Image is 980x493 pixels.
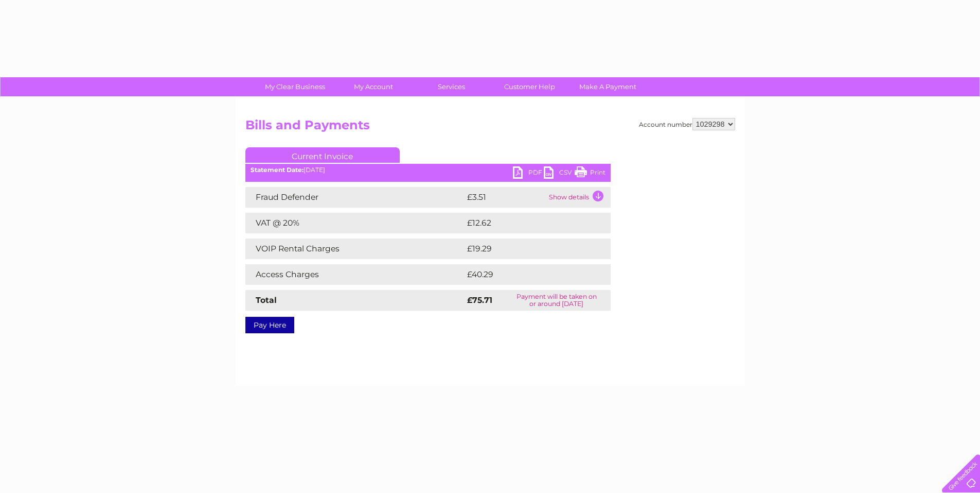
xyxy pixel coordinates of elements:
[467,295,492,305] strong: £75.71
[487,77,572,96] a: Customer Help
[331,77,416,96] a: My Account
[513,166,544,181] a: PDF
[465,187,546,208] td: £3.51
[245,187,465,208] td: Fraud Defender
[256,295,277,305] strong: Total
[565,77,650,96] a: Make A Payment
[245,239,465,259] td: VOIP Rental Charges
[245,118,735,138] h2: Bills and Payments
[245,147,400,163] a: Current Invoice
[544,166,575,181] a: CSV
[245,213,465,233] td: VAT @ 20%
[253,77,337,96] a: My Clear Business
[575,166,605,181] a: Print
[409,77,494,96] a: Services
[639,118,735,130] div: Account number
[465,213,589,233] td: £12.62
[245,317,294,333] a: Pay Here
[465,264,590,285] td: £40.29
[503,290,611,311] td: Payment will be taken on or around [DATE]
[546,187,611,208] td: Show details
[245,264,465,285] td: Access Charges
[245,166,611,174] div: [DATE]
[251,166,304,174] b: Statement Date:
[465,239,589,259] td: £19.29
